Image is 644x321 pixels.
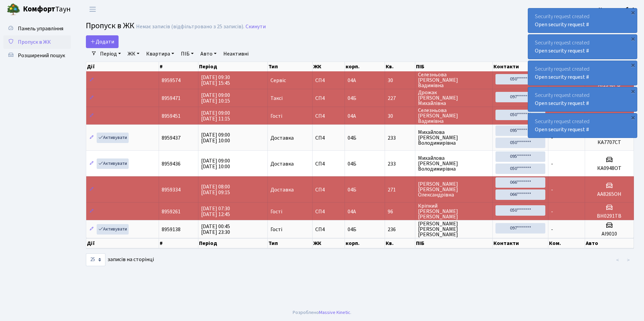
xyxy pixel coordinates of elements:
span: 04Б [348,226,356,233]
span: [DATE] 08:00 [DATE] 09:15 [201,183,230,196]
span: Доставка [270,161,294,167]
h5: КА0948ОТ [588,165,631,172]
th: Дії [86,62,159,71]
span: Додати [90,38,114,45]
span: 04А [348,208,356,215]
span: 04Б [348,186,356,193]
a: Період [97,48,124,60]
a: Панель управління [3,22,71,35]
span: [DATE] 09:00 [DATE] 10:00 [201,157,230,170]
th: Ком. [548,238,585,248]
b: Комфорт [23,4,55,14]
span: Михайлова [PERSON_NAME] Володимирівна [418,155,489,172]
div: × [630,9,636,16]
span: Гості [270,113,282,119]
span: 8959451 [162,112,181,120]
span: 04Б [348,160,356,168]
th: Контакти [493,238,549,248]
th: Дії [86,238,159,248]
th: Кв. [385,238,416,248]
span: [DATE] 09:00 [DATE] 11:15 [201,109,230,122]
th: ПІБ [415,62,492,71]
a: Активувати [97,133,129,143]
th: # [159,238,198,248]
span: 8959138 [162,226,181,233]
div: Security request created [528,8,637,33]
span: Сервіс [270,78,286,83]
span: СП4 [315,113,342,119]
span: 8959437 [162,134,181,142]
span: 8959334 [162,186,181,193]
b: Консьєрж б. 4. [599,6,636,13]
span: Селезньова [PERSON_NAME] Вадимівна [418,72,489,88]
span: 96 [388,209,413,214]
h5: BH0291TB [588,213,631,219]
span: - [551,226,553,233]
a: Консьєрж б. 4. [599,5,636,13]
div: × [630,35,636,42]
span: СП4 [315,96,342,101]
a: Активувати [97,158,129,169]
h5: КА7707СТ [588,139,631,146]
span: Гості [270,209,282,214]
span: Доставка [270,187,294,192]
div: × [630,114,636,121]
img: logo.png [7,3,20,16]
span: 8959261 [162,208,181,215]
th: Період [198,62,268,71]
th: Тип [268,238,313,248]
a: Open security request # [535,73,589,81]
span: 04Б [348,134,356,142]
a: ЖК [125,48,142,60]
select: записів на сторінці [86,253,105,266]
span: Розширений пошук [18,52,65,59]
span: 8959471 [162,95,181,102]
span: 04Б [348,95,356,102]
h5: АА8265ОН [588,191,631,198]
span: Таун [23,4,71,15]
span: - [551,160,553,168]
a: Massive Kinetic [319,309,350,316]
span: 30 [388,78,413,83]
span: 04А [348,112,356,120]
span: [DATE] 09:00 [DATE] 10:00 [201,131,230,144]
span: 30 [388,113,413,119]
th: ЖК [313,238,345,248]
span: 233 [388,135,413,141]
a: Активувати [97,224,129,235]
div: Security request created [528,113,637,138]
span: Селезньова [PERSON_NAME] Вадимівна [418,108,489,124]
th: Тип [268,62,313,71]
span: [DATE] 07:30 [DATE] 12:45 [201,205,230,218]
span: Михайлова [PERSON_NAME] Володимирівна [418,130,489,146]
th: ПІБ [415,238,492,248]
th: Період [198,238,268,248]
span: [PERSON_NAME] [PERSON_NAME] Олександрівна [418,181,489,198]
span: 04А [348,77,356,84]
span: СП4 [315,227,342,232]
span: 233 [388,161,413,167]
label: записів на сторінці [86,253,154,266]
span: [PERSON_NAME] [PERSON_NAME] [PERSON_NAME] [418,221,489,237]
span: 8959574 [162,77,181,84]
span: 227 [388,96,413,101]
div: Security request created [528,87,637,111]
span: СП4 [315,78,342,83]
a: Open security request # [535,21,589,28]
a: ПІБ [178,48,196,60]
a: Авто [198,48,219,60]
div: × [630,88,636,95]
a: Неактивні [221,48,251,60]
th: Кв. [385,62,416,71]
span: 8959436 [162,160,181,168]
span: [DATE] 00:45 [DATE] 23:30 [201,223,230,236]
span: СП4 [315,209,342,214]
div: Розроблено . [293,309,351,316]
span: Гості [270,227,282,232]
a: Розширений пошук [3,49,71,62]
span: Доставка [270,135,294,141]
span: СП4 [315,187,342,192]
th: Контакти [493,62,549,71]
span: 271 [388,187,413,192]
span: Таксі [270,96,283,101]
